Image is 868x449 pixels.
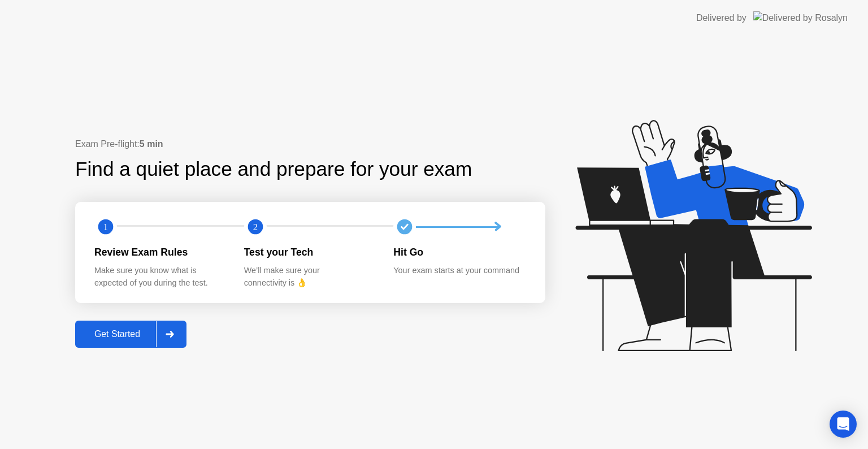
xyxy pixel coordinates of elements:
[75,321,186,348] button: Get Started
[753,11,848,24] img: Delivered by Rosalyn
[94,245,226,260] div: Review Exam Rules
[393,265,525,277] div: Your exam starts at your command
[830,411,857,438] div: Open Intercom Messenger
[94,265,226,289] div: Make sure you know what is expected of you during the test.
[79,329,156,339] div: Get Started
[244,245,376,260] div: Test your Tech
[75,137,545,151] div: Exam Pre-flight:
[75,154,474,184] div: Find a quiet place and prepare for your exam
[140,139,163,149] b: 5 min
[253,222,258,232] text: 2
[393,245,525,260] div: Hit Go
[103,222,108,232] text: 1
[696,11,747,25] div: Delivered by
[244,265,376,289] div: We’ll make sure your connectivity is 👌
